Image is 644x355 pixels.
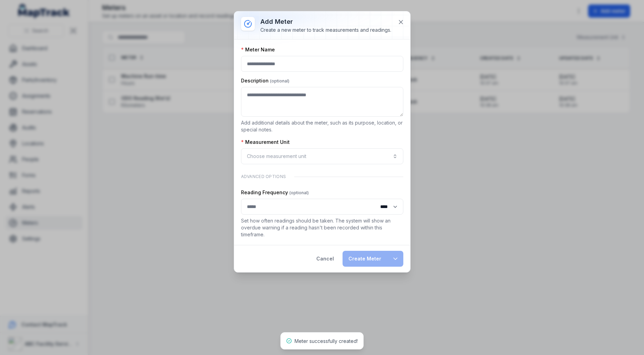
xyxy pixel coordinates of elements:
[260,27,391,33] div: Create a new meter to track measurements and readings.
[260,17,391,27] h3: Add meter
[241,217,403,238] p: Set how often readings should be taken. The system will show an overdue warning if a reading hasn...
[241,46,275,53] label: Meter Name
[241,56,403,72] input: :rh3:-form-item-label
[241,77,289,84] label: Description
[310,251,340,267] button: Cancel
[241,139,290,146] label: Measurement Unit
[241,199,403,215] input: :rh9:-form-item-label
[241,148,403,164] button: Choose measurement unit
[241,170,403,184] div: Advanced Options
[241,119,403,133] p: Add additional details about the meter, such as its purpose, location, or special notes.
[295,338,358,344] span: Meter successfully created!
[241,189,309,196] label: Reading Frequency
[241,87,403,117] textarea: :rh4:-form-item-label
